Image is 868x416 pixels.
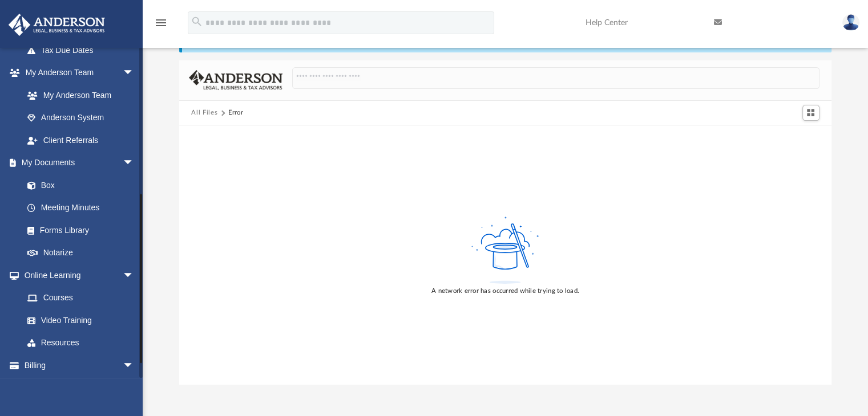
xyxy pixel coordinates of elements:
div: A network error has occurred while trying to load. [431,286,579,296]
a: menu [154,22,168,30]
a: Notarize [16,242,146,264]
a: Client Referrals [16,129,146,152]
a: Tax Due Dates [16,39,151,62]
a: My Anderson Team [16,84,140,107]
span: arrow_drop_down [123,62,146,85]
span: arrow_drop_down [123,354,146,377]
a: Resources [16,332,146,354]
a: Events Calendar [8,377,151,399]
a: My Documentsarrow_drop_down [8,152,146,174]
img: User Pic [842,14,859,31]
a: Online Learningarrow_drop_down [8,264,146,287]
a: Meeting Minutes [16,197,146,219]
div: Error [228,108,243,118]
button: All Files [191,108,217,118]
button: Switch to Grid View [802,105,819,121]
span: arrow_drop_down [123,264,146,287]
i: menu [154,16,168,30]
img: Anderson Advisors Platinum Portal [5,14,108,36]
a: Billingarrow_drop_down [8,354,151,377]
a: Box [16,174,140,197]
input: Search files and folders [292,67,819,89]
a: Video Training [16,309,140,332]
a: My Anderson Teamarrow_drop_down [8,62,146,84]
i: search [191,15,203,28]
a: Courses [16,287,146,309]
a: Forms Library [16,219,140,242]
a: Anderson System [16,107,146,129]
span: arrow_drop_down [123,152,146,175]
